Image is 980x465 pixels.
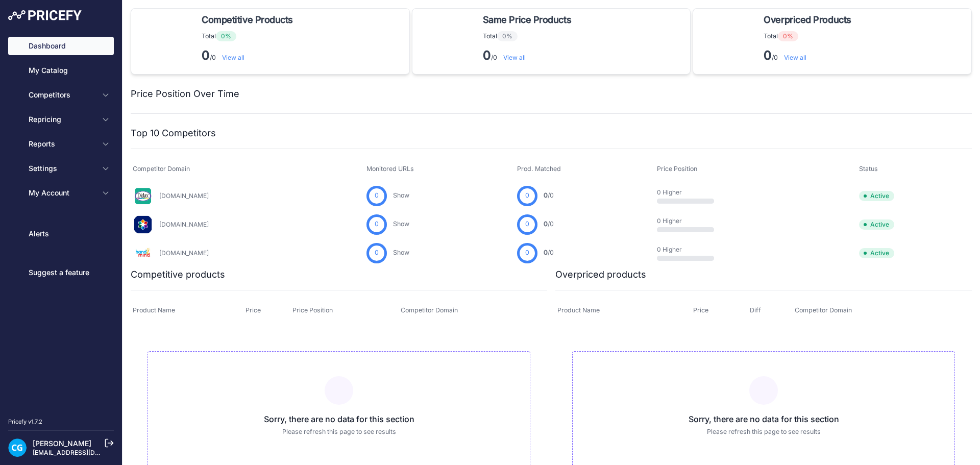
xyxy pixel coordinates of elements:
[33,439,91,448] a: [PERSON_NAME]
[8,61,114,80] a: My Catalog
[859,191,894,201] span: Active
[764,47,855,64] p: /0
[202,13,293,27] span: Competitive Products
[657,217,722,225] p: 0 Higher
[544,249,548,256] span: 0
[483,48,491,63] strong: 0
[525,219,529,229] span: 0
[366,165,414,173] span: Monitored URLs
[202,48,210,63] strong: 0
[159,249,209,257] a: [DOMAIN_NAME]
[8,110,114,129] button: Repricing
[8,86,114,104] button: Competitors
[375,191,379,201] span: 0
[483,31,575,41] p: Total
[8,263,114,282] a: Suggest a feature
[159,221,209,228] a: [DOMAIN_NAME]
[859,248,894,258] span: Active
[216,31,236,41] span: 0%
[657,165,697,173] span: Price Position
[29,139,95,149] span: Reports
[503,54,526,61] a: View all
[557,306,600,314] span: Product Name
[544,191,548,199] span: 0
[133,165,190,173] span: Competitor Domain
[393,249,409,256] a: Show
[8,225,114,243] a: Alerts
[544,220,548,228] span: 0
[375,219,379,229] span: 0
[517,165,561,173] span: Prod. Matched
[795,306,852,314] span: Competitor Domain
[544,249,554,256] a: 0/0
[29,188,95,198] span: My Account
[544,191,554,199] a: 0/0
[375,248,379,258] span: 0
[156,413,522,425] h3: Sorry, there are no data for this section
[750,306,761,314] span: Diff
[393,220,409,228] a: Show
[764,13,851,27] span: Overpriced Products
[202,47,297,64] p: /0
[222,54,244,61] a: View all
[133,306,175,314] span: Product Name
[784,54,806,61] a: View all
[859,219,894,230] span: Active
[246,306,261,314] span: Price
[156,427,522,437] p: Please refresh this page to see results
[33,449,139,456] a: [EMAIL_ADDRESS][DOMAIN_NAME]
[29,114,95,125] span: Repricing
[778,31,798,41] span: 0%
[8,159,114,178] button: Settings
[497,31,518,41] span: 0%
[8,135,114,153] button: Reports
[8,184,114,202] button: My Account
[8,37,114,405] nav: Sidebar
[159,192,209,200] a: [DOMAIN_NAME]
[657,188,722,197] p: 0 Higher
[525,248,529,258] span: 0
[29,90,95,100] span: Competitors
[693,306,708,314] span: Price
[8,10,82,20] img: Pricefy Logo
[29,163,95,174] span: Settings
[764,48,772,63] strong: 0
[8,37,114,55] a: Dashboard
[131,87,239,101] h2: Price Position Over Time
[131,267,225,282] h2: Competitive products
[401,306,458,314] span: Competitor Domain
[581,413,946,425] h3: Sorry, there are no data for this section
[292,306,333,314] span: Price Position
[483,47,575,64] p: /0
[555,267,646,282] h2: Overpriced products
[657,246,722,254] p: 0 Higher
[859,165,878,173] span: Status
[525,191,529,201] span: 0
[8,418,42,426] div: Pricefy v1.7.2
[393,191,409,199] a: Show
[764,31,855,41] p: Total
[581,427,946,437] p: Please refresh this page to see results
[544,220,554,228] a: 0/0
[202,31,297,41] p: Total
[483,13,571,27] span: Same Price Products
[131,126,216,140] h2: Top 10 Competitors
